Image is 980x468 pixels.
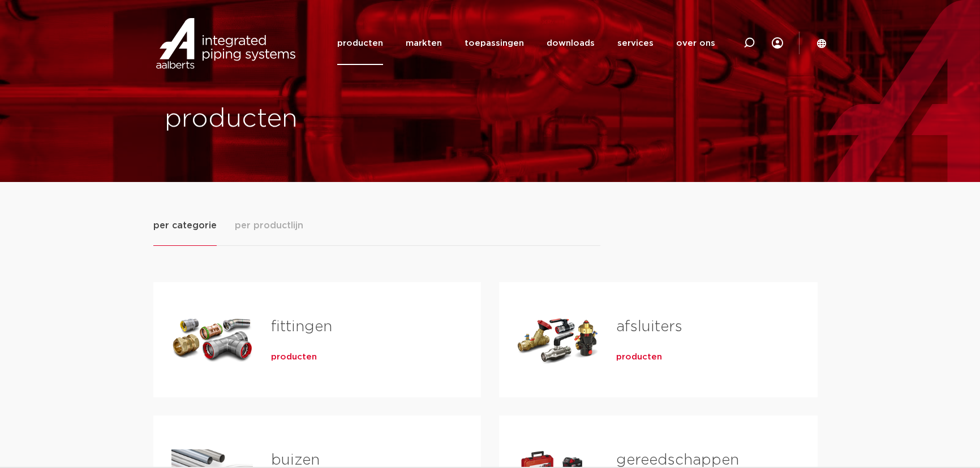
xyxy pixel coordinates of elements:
a: producten [271,352,317,363]
a: markten [406,21,442,65]
h1: producten [165,101,484,137]
a: downloads [547,21,595,65]
a: buizen [271,453,320,467]
a: producten [616,352,662,363]
a: fittingen [271,319,332,334]
span: per categorie [153,219,217,232]
a: toepassingen [465,21,524,65]
a: gereedschappen [616,453,739,467]
span: per productlijn [235,219,303,232]
a: over ons [676,21,715,65]
a: services [617,21,654,65]
a: producten [337,21,383,65]
nav: Menu [337,21,715,65]
a: afsluiters [616,319,682,334]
